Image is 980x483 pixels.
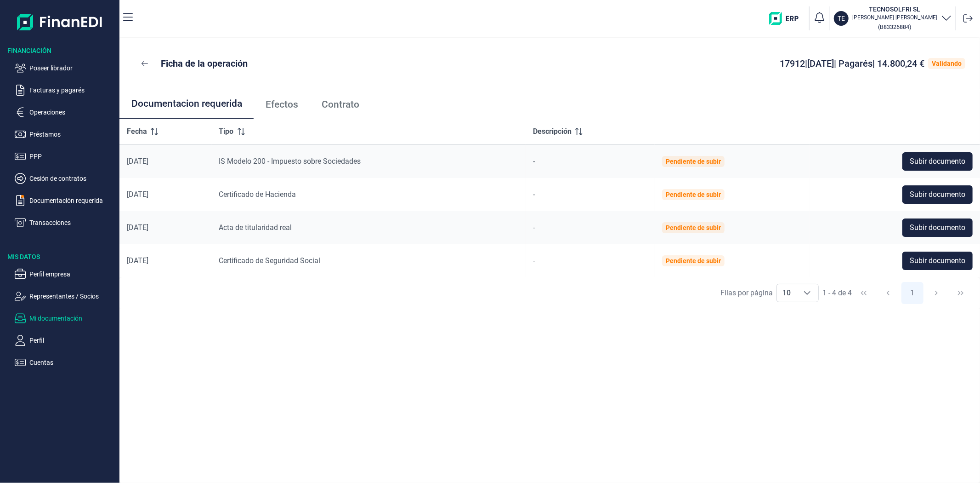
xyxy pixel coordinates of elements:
[852,14,937,21] p: [PERSON_NAME] [PERSON_NAME]
[666,191,721,198] div: Pendiente de subir
[720,287,773,299] div: Filas por página
[127,157,204,166] div: [DATE]
[219,157,361,166] span: IS Modelo 200 - Impuesto sobre Sociedades
[666,224,721,231] div: Pendiente de subir
[15,357,116,368] button: Cuentas
[838,14,845,23] p: TE
[932,60,962,67] div: Validando
[666,257,721,264] div: Pendiente de subir
[902,185,973,204] button: Subir documento
[950,282,972,304] button: Last Page
[533,256,535,265] span: -
[878,23,912,30] small: Copiar cif
[666,158,721,165] div: Pendiente de subir
[902,252,973,270] button: Subir documento
[161,57,248,70] p: Ficha de la operación
[310,89,371,120] a: Contrato
[266,100,298,109] span: Efectos
[925,282,947,304] button: Next Page
[254,89,310,120] a: Efectos
[15,335,116,346] button: Perfil
[29,335,116,346] p: Perfil
[17,7,103,37] img: Logo de aplicación
[29,217,116,228] p: Transacciones
[219,223,292,232] span: Acta de titularidad real
[15,107,116,118] button: Operaciones
[852,5,937,14] h3: TECNOSOLFRI SL
[15,129,116,140] button: Préstamos
[910,189,965,200] span: Subir documento
[29,195,116,206] p: Documentación requerida
[902,218,973,237] button: Subir documento
[127,223,204,232] div: [DATE]
[780,58,924,69] span: 17912 | [DATE] | Pagarés | 14.800,24 €
[322,100,359,109] span: Contrato
[777,284,796,302] span: 10
[769,12,805,25] img: erp
[131,99,242,109] span: Documentacion requerida
[533,157,535,166] span: -
[219,256,321,265] span: Certificado de Seguridad Social
[127,126,147,137] span: Fecha
[910,222,965,233] span: Subir documento
[15,217,116,228] button: Transacciones
[533,190,535,199] span: -
[127,256,204,265] div: [DATE]
[219,190,296,199] span: Certificado de Hacienda
[901,282,923,304] button: Page 1
[15,173,116,184] button: Cesión de contratos
[29,85,116,96] p: Facturas y pagarés
[29,313,116,324] p: Mi documentación
[796,284,818,302] div: Choose
[219,126,234,137] span: Tipo
[29,357,116,368] p: Cuentas
[29,269,116,280] p: Perfil empresa
[15,195,116,206] button: Documentación requerida
[533,126,572,137] span: Descripción
[822,289,852,297] span: 1 - 4 de 4
[29,129,116,140] p: Préstamos
[15,313,116,324] button: Mi documentación
[29,63,116,74] p: Poseer librador
[119,89,254,120] a: Documentacion requerida
[877,282,899,304] button: Previous Page
[29,291,116,302] p: Representantes / Socios
[853,282,875,304] button: First Page
[15,291,116,302] button: Representantes / Socios
[910,255,965,266] span: Subir documento
[15,151,116,162] button: PPP
[29,107,116,118] p: Operaciones
[910,156,965,167] span: Subir documento
[15,269,116,280] button: Perfil empresa
[902,152,973,171] button: Subir documento
[834,5,952,32] button: TETECNOSOLFRI SL[PERSON_NAME] [PERSON_NAME](B83326884)
[29,151,116,162] p: PPP
[15,63,116,74] button: Poseer librador
[127,190,204,199] div: [DATE]
[533,223,535,232] span: -
[15,85,116,96] button: Facturas y pagarés
[29,173,116,184] p: Cesión de contratos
